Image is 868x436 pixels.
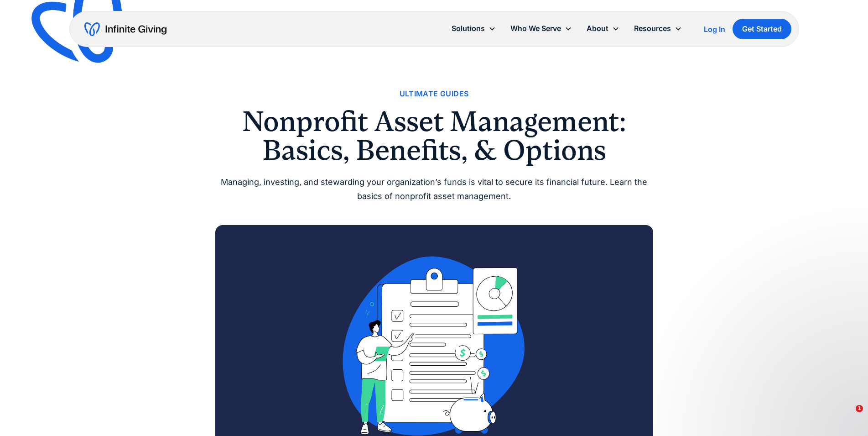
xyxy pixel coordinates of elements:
div: About [587,22,608,35]
div: Managing, investing, and stewarding your organization’s funds is vital to secure its financial fu... [215,175,653,203]
a: home [84,22,166,37]
div: About [579,19,627,38]
a: Ultimate Guides [400,88,469,100]
span: 1 [856,405,863,412]
div: Resources [627,19,689,38]
div: Log In [704,26,725,33]
iframe: Intercom live chat [837,405,859,427]
div: Solutions [444,19,503,38]
a: Get Started [733,19,791,39]
div: Who We Serve [503,19,579,38]
div: Solutions [452,22,485,35]
div: Who We Serve [510,22,561,35]
h1: Nonprofit Asset Management: Basics, Benefits, & Options [215,107,653,164]
div: Resources [634,22,671,35]
a: Log In [704,24,725,35]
